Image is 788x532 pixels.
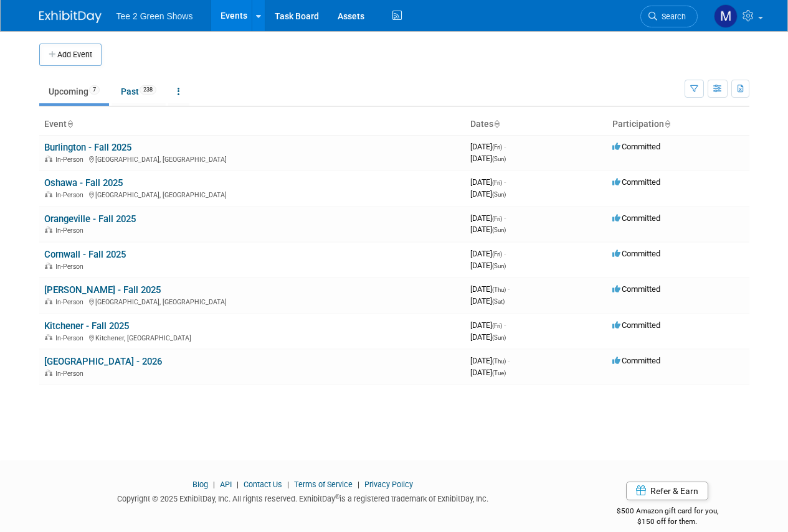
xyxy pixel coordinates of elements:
img: In-Person Event [45,191,52,197]
span: [DATE] [470,320,506,330]
span: [DATE] [470,296,505,306]
a: Sort by Event Name [67,119,73,129]
a: [GEOGRAPHIC_DATA] - 2026 [44,356,162,367]
span: | [210,480,218,489]
span: [DATE] [470,249,506,258]
span: [DATE] [470,154,506,163]
span: [DATE] [470,332,506,342]
th: Dates [465,114,607,135]
span: - [504,320,506,330]
span: | [284,480,292,489]
span: [DATE] [470,189,506,198]
span: Committed [612,356,660,365]
div: $500 Amazon gift card for you, [586,498,749,526]
span: 238 [140,85,156,95]
a: Kitchener - Fall 2025 [44,320,129,332]
img: Michael Kruger [714,4,738,28]
th: Participation [607,114,749,135]
span: (Fri) [492,251,502,258]
span: (Sun) [492,263,506,269]
span: Committed [612,320,660,330]
span: In-Person [55,226,87,235]
img: In-Person Event [45,370,52,376]
span: In-Person [55,370,87,378]
a: Orangeville - Fall 2025 [44,213,136,225]
span: [DATE] [470,261,506,270]
span: [DATE] [470,356,510,365]
a: Sort by Participation Type [664,119,670,129]
a: Sort by Start Date [493,119,500,129]
div: [GEOGRAPHIC_DATA], [GEOGRAPHIC_DATA] [44,154,460,164]
div: Copyright © 2025 ExhibitDay, Inc. All rights reserved. ExhibitDay is a registered trademark of Ex... [39,490,567,505]
img: In-Person Event [45,226,52,233]
a: API [220,480,232,489]
span: Committed [612,213,660,223]
span: (Sun) [492,226,506,233]
div: $150 off for them. [586,516,749,527]
img: In-Person Event [45,298,52,304]
img: In-Person Event [45,263,52,269]
span: Committed [612,177,660,187]
a: Oshawa - Fall 2025 [44,177,123,189]
span: - [504,142,506,151]
span: (Fri) [492,144,502,151]
a: Terms of Service [294,480,353,489]
span: [DATE] [470,213,506,223]
img: ExhibitDay [39,11,102,23]
span: [DATE] [470,284,510,294]
span: Committed [612,249,660,258]
span: - [504,213,506,223]
span: - [504,177,506,187]
div: [GEOGRAPHIC_DATA], [GEOGRAPHIC_DATA] [44,189,460,199]
a: Upcoming7 [39,80,109,103]
th: Event [39,114,465,135]
span: [DATE] [470,225,506,234]
a: Blog [192,480,208,489]
span: (Fri) [492,179,502,186]
img: In-Person Event [45,334,52,340]
span: In-Person [55,156,87,164]
span: Search [657,12,686,21]
span: In-Person [55,334,87,342]
span: (Fri) [492,322,502,329]
a: Search [640,6,698,27]
a: [PERSON_NAME] - Fall 2025 [44,284,161,296]
span: Tee 2 Green Shows [116,11,193,21]
a: Refer & Earn [626,482,708,500]
div: Kitchener, [GEOGRAPHIC_DATA] [44,332,460,342]
span: (Fri) [492,215,502,222]
span: In-Person [55,298,87,306]
span: (Sun) [492,334,506,341]
span: (Sun) [492,156,506,162]
span: [DATE] [470,177,506,187]
a: Cornwall - Fall 2025 [44,249,126,260]
span: In-Person [55,263,87,271]
span: | [234,480,242,489]
span: (Tue) [492,370,506,376]
span: - [504,249,506,258]
span: - [508,284,510,294]
span: (Sat) [492,298,505,305]
span: Committed [612,142,660,151]
span: - [508,356,510,365]
img: In-Person Event [45,156,52,162]
a: Past238 [112,80,166,103]
a: Contact Us [244,480,282,489]
sup: ® [335,493,339,500]
span: Committed [612,284,660,294]
a: Burlington - Fall 2025 [44,142,131,153]
span: [DATE] [470,368,506,377]
span: 7 [89,85,100,95]
a: Privacy Policy [364,480,413,489]
div: [GEOGRAPHIC_DATA], [GEOGRAPHIC_DATA] [44,296,460,306]
button: Add Event [39,44,102,66]
span: (Thu) [492,358,506,365]
span: [DATE] [470,142,506,151]
span: | [354,480,363,489]
span: (Sun) [492,191,506,198]
span: In-Person [55,191,87,199]
span: (Thu) [492,286,506,293]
